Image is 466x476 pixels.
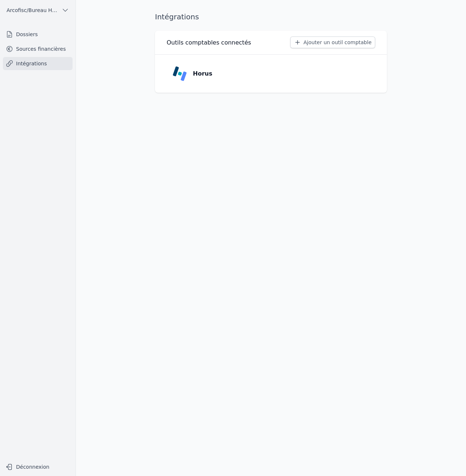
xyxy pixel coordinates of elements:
a: Horus [167,61,375,87]
h1: Intégrations [155,12,199,22]
p: Horus [193,69,212,78]
button: Arcofisc/Bureau Haot [3,4,73,16]
a: Sources financières [3,42,73,55]
a: Intégrations [3,57,73,70]
button: Ajouter un outil comptable [290,37,375,48]
span: Arcofisc/Bureau Haot [7,7,59,14]
a: Dossiers [3,28,73,41]
h3: Outils comptables connectés [167,38,251,47]
button: Déconnexion [3,461,73,473]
